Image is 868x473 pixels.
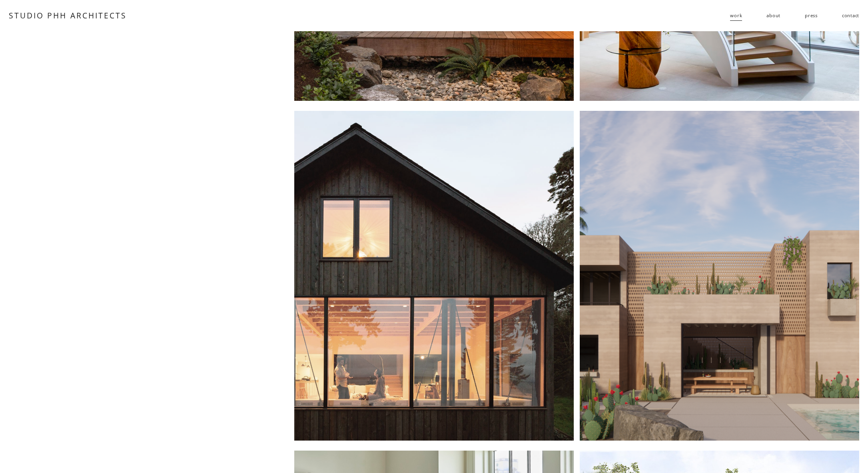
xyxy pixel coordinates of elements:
a: folder dropdown [730,10,742,22]
a: STUDIO PHH ARCHITECTS [9,10,127,21]
a: press [805,10,818,22]
span: work [730,10,742,21]
a: contact [842,10,860,22]
a: about [766,10,780,22]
